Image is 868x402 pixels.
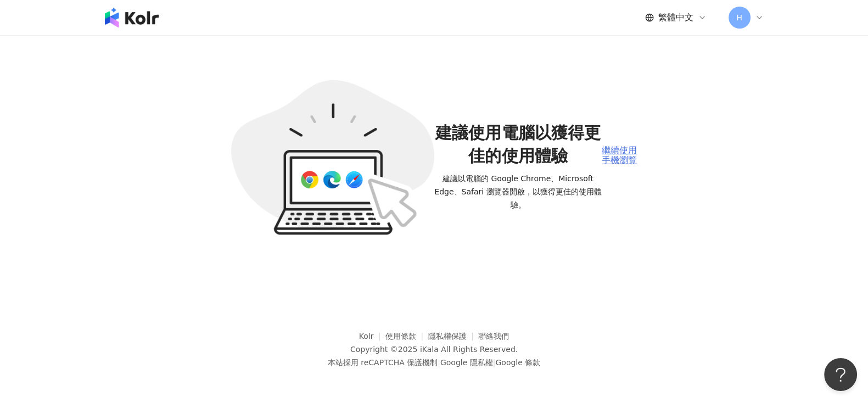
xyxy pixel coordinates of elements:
[495,358,540,367] a: Google 條款
[328,356,540,369] span: 本站採用 reCAPTCHA 保護機制
[350,345,518,354] div: Copyright © 2025 All Rights Reserved.
[385,332,428,340] a: 使用條款
[493,358,496,367] span: |
[438,358,440,367] span: |
[428,332,479,340] a: 隱私權保護
[478,332,509,340] a: 聯絡我們
[602,146,637,166] div: 繼續使用手機瀏覽
[420,345,439,354] a: iKala
[359,332,385,340] a: Kolr
[434,121,602,168] span: 建議使用電腦以獲得更佳的使用體驗
[434,172,602,211] span: 建議以電腦的 Google Chrome、Microsoft Edge、Safari 瀏覽器開啟，以獲得更佳的使用體驗。
[105,8,159,27] img: logo
[824,358,857,391] iframe: Help Scout Beacon - Open
[231,80,434,235] img: unsupported-rwd
[440,358,493,367] a: Google 隱私權
[658,12,693,24] span: 繁體中文
[736,12,742,24] span: H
